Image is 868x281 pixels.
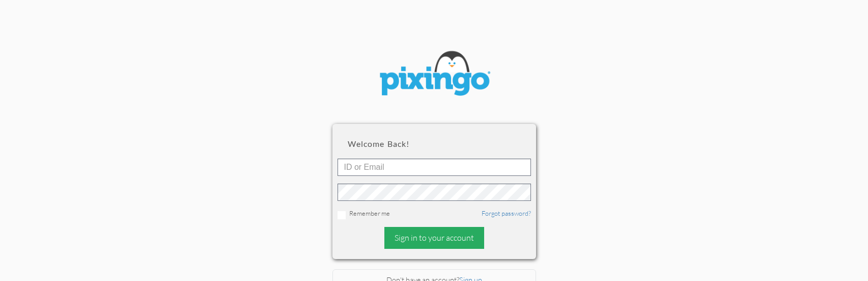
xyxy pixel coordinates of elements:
a: Forgot password? [482,209,531,217]
iframe: Chat [867,280,868,281]
input: ID or Email [338,159,531,176]
div: Sign in to your account [384,227,484,249]
div: Remember me [338,209,531,219]
img: pixingo logo [373,46,495,104]
h2: Welcome back! [348,139,521,148]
